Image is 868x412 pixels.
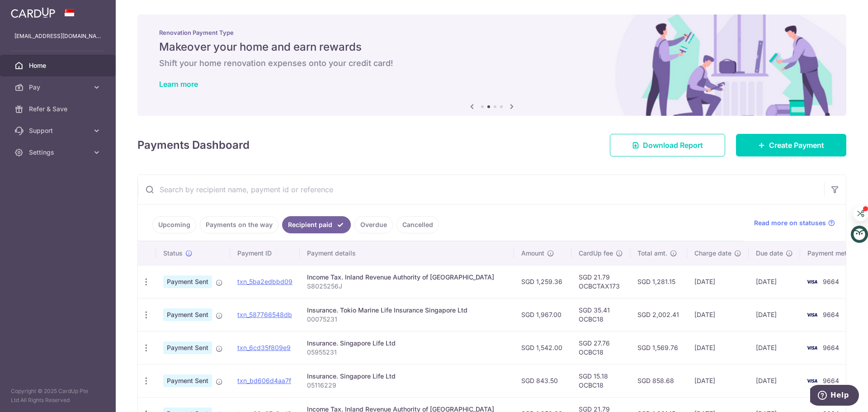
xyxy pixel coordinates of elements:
span: Settings [29,148,89,157]
img: Bank Card [803,276,821,287]
span: 9664 [823,311,839,318]
h6: Shift your home renovation expenses onto your credit card! [159,58,825,69]
th: Payment ID [230,242,300,265]
p: 05955231 [307,348,507,357]
td: [DATE] [749,298,800,331]
span: Status [163,249,183,258]
a: Payments on the way [200,216,278,233]
span: Download Report [643,140,703,151]
div: Income Tax. Inland Revenue Authority of [GEOGRAPHIC_DATA] [307,273,507,282]
span: 9664 [823,278,839,285]
th: Payment details [300,242,514,265]
iframe: Opens a widget where you can find more information [810,385,859,407]
td: [DATE] [749,364,800,397]
span: Due date [756,249,783,258]
td: SGD 843.50 [514,364,571,397]
td: [DATE] [687,331,749,364]
a: Learn more [159,80,198,89]
a: txn_5ba2edbbd09 [237,278,292,285]
a: Read more on statuses [754,218,835,227]
input: Search by recipient name, payment id or reference [138,175,824,204]
span: Payment Sent [163,341,212,354]
span: Support [29,126,89,135]
td: SGD 35.41 OCBC18 [571,298,630,331]
td: SGD 21.79 OCBCTAX173 [571,265,630,298]
span: Home [29,61,89,70]
td: SGD 1,967.00 [514,298,571,331]
span: 9664 [823,344,839,351]
p: S8025256J [307,282,507,291]
span: Payment Sent [163,374,212,387]
img: Bank Card [803,309,821,320]
span: Amount [521,249,544,258]
a: txn_bd606d4aa7f [237,377,291,384]
p: [EMAIL_ADDRESS][DOMAIN_NAME] [14,32,101,41]
a: Cancelled [396,216,439,233]
td: [DATE] [749,331,800,364]
span: Refer & Save [29,104,89,114]
span: 9664 [823,377,839,384]
a: Overdue [354,216,393,233]
p: Renovation Payment Type [159,29,825,36]
td: SGD 2,002.41 [630,298,687,331]
span: Pay [29,83,89,92]
td: SGD 858.68 [630,364,687,397]
span: Read more on statuses [754,218,826,227]
p: 05116229 [307,381,507,390]
td: SGD 27.76 OCBC18 [571,331,630,364]
a: Recipient paid [282,216,351,233]
span: Charge date [694,249,731,258]
a: Upcoming [152,216,196,233]
div: Insurance. Tokio Marine Life Insurance Singapore Ltd [307,306,507,315]
span: Create Payment [769,140,824,151]
div: Insurance. Singapore Life Ltd [307,339,507,348]
td: [DATE] [749,265,800,298]
img: Bank Card [803,342,821,353]
td: [DATE] [687,364,749,397]
a: txn_587766548db [237,311,292,318]
span: CardUp fee [579,249,613,258]
td: SGD 1,569.76 [630,331,687,364]
td: [DATE] [687,298,749,331]
a: Create Payment [736,134,846,156]
h4: Payments Dashboard [137,137,250,153]
h5: Makeover your home and earn rewards [159,40,825,54]
a: txn_6cd35f809e9 [237,344,291,351]
p: 00075231 [307,315,507,324]
img: Renovation banner [137,14,846,116]
div: Insurance. Singapore Life Ltd [307,372,507,381]
span: Payment Sent [163,275,212,288]
a: Download Report [610,134,725,156]
span: Payment Sent [163,308,212,321]
img: Bank Card [803,375,821,386]
td: SGD 1,259.36 [514,265,571,298]
td: SGD 15.18 OCBC18 [571,364,630,397]
span: Total amt. [637,249,667,258]
td: SGD 1,281.15 [630,265,687,298]
td: [DATE] [687,265,749,298]
img: CardUp [11,7,55,18]
td: SGD 1,542.00 [514,331,571,364]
